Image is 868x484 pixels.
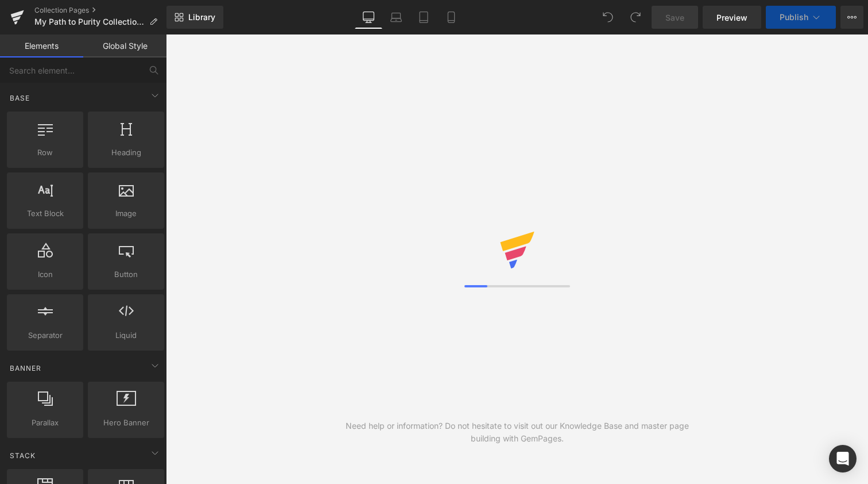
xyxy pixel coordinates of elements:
span: Stack [9,450,37,461]
a: Laptop [382,6,410,29]
span: My Path to Purity Collection Page [34,17,145,26]
div: Open Intercom Messenger [829,445,857,473]
a: Preview [703,6,761,29]
span: Separator [10,329,80,341]
a: Collection Pages [34,6,166,15]
span: Hero Banner [91,417,161,429]
a: Global Style [83,34,166,57]
span: Icon [10,268,80,281]
span: Button [91,268,161,281]
a: Tablet [410,6,437,29]
span: Preview [716,11,747,24]
span: Liquid [91,329,161,341]
div: Need help or information? Do not hesitate to visit out our Knowledge Base and master page buildin... [342,420,693,445]
span: Parallax [10,417,80,429]
span: Heading [91,147,161,159]
button: Redo [624,6,647,29]
button: Undo [596,6,619,29]
button: More [840,6,863,29]
span: Row [10,147,80,159]
span: Base [9,93,31,103]
span: Text Block [10,208,80,220]
a: New Library [166,6,223,29]
span: Image [91,208,161,220]
span: Save [665,11,684,24]
button: Publish [766,6,836,29]
span: Publish [780,13,808,22]
a: Desktop [355,6,382,29]
span: Library [188,12,215,22]
a: Mobile [437,6,465,29]
span: Banner [9,363,42,374]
